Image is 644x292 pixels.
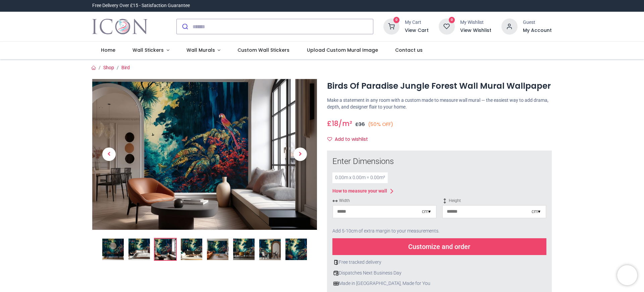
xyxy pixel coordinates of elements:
[442,198,546,204] span: Height
[307,47,378,53] span: Upload Custom Mural Image
[332,259,546,266] div: Free tracked delivery
[460,27,491,34] a: View Wishlist
[332,198,437,204] span: Width
[177,19,193,34] button: Submit
[393,17,400,23] sup: 0
[449,17,455,23] sup: 0
[92,2,190,9] div: Free Delivery Over £15 - Satisfaction Guarantee
[439,24,455,29] a: 0
[92,17,148,36] img: Icon Wall Stickers
[327,137,332,141] i: Add to wishlist
[368,121,393,128] small: (50% OFF)
[523,19,552,26] div: Guest
[293,148,307,161] span: Next
[332,280,546,287] div: Made in [GEOGRAPHIC_DATA], Made for You
[332,224,546,239] div: Add 5-10cm of extra margin to your measurements.
[405,27,429,34] a: View Cart
[259,239,281,260] img: WS-74069-07
[155,239,176,260] img: WS-74069-03
[333,281,339,286] img: uk
[617,265,637,285] iframe: Brevo live chat
[285,239,307,260] img: WS-74069-08
[411,2,552,9] iframe: Customer reviews powered by Trustpilot
[186,47,215,53] span: Wall Murals
[181,239,202,260] img: WS-74069-04
[383,24,399,29] a: 0
[92,17,148,36] a: Logo of Icon Wall Stickers
[405,19,429,26] div: My Cart
[332,238,546,255] div: Customize and order
[332,270,546,277] div: Dispatches Next Business Day
[132,47,164,53] span: Wall Stickers
[124,42,178,59] a: Wall Stickers
[338,119,352,128] span: /m²
[332,119,338,128] span: 18
[233,239,255,260] img: WS-74069-06
[327,119,338,128] span: £
[101,47,115,53] span: Home
[128,239,150,260] img: WS-74069-02
[327,97,552,110] p: Make a statement in any room with a custom made to measure wall mural — the easiest way to add dr...
[102,148,116,161] span: Previous
[92,101,126,207] a: Previous
[532,208,540,215] div: cm ▾
[283,101,317,207] a: Next
[422,208,431,215] div: cm ▾
[332,172,388,183] div: 0.00 m x 0.00 m = 0.00 m²
[178,42,229,59] a: Wall Murals
[237,47,289,53] span: Custom Wall Stickers
[327,134,374,145] button: Add to wishlistAdd to wishlist
[355,121,365,128] span: £
[92,79,317,230] img: WS-74069-03
[103,65,114,70] a: Shop
[523,27,552,34] a: My Account
[121,65,130,70] a: Bird
[332,156,546,167] div: Enter Dimensions
[207,239,228,260] img: WS-74069-05
[327,80,552,92] h1: Birds Of Paradise Jungle Forest Wall Mural Wallpaper
[460,19,491,26] div: My Wishlist
[102,239,124,260] img: Birds Of Paradise Jungle Forest Wall Mural Wallpaper
[395,47,423,53] span: Contact us
[359,121,365,128] span: 36
[332,188,387,195] div: How to measure your wall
